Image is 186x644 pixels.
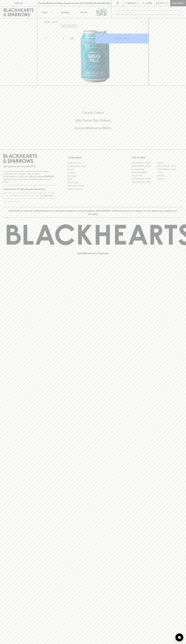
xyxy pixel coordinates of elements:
[132,161,157,165] a: [GEOGRAPHIC_DATA]
[80,11,87,14] p: Stores
[157,168,183,171] a: [GEOGRAPHIC_DATA]
[68,168,119,171] a: Careers
[145,2,152,5] p: Login
[3,118,183,123] h5: Uber Same-Day Delivery
[68,178,119,181] a: FAQ's
[29,175,54,178] strong: Liquor License #32064953
[172,2,184,5] p: Checkout
[60,25,78,28] button: Add to wishlist
[5,194,41,198] input: e.g. jane@blackheartsandsparrows.com.au
[5,209,181,216] p: Blackhearts & Sparrows acknowledges the traditional Custodians of land throughout [GEOGRAPHIC_DAT...
[56,6,74,18] a: Tastings
[132,174,157,177] a: Fitzroy North
[115,37,129,40] p: ADD TO CART
[3,200,54,203] p: We will never spam you
[68,181,119,184] a: Privacy Policy
[52,21,58,23] a: SHOP
[132,156,183,159] p: OUR STORES
[121,10,181,15] input: Try "Pinot noir"
[157,165,183,168] a: [GEOGRAPHIC_DATA]
[68,165,119,168] a: Business & Bulk Gifting
[3,170,54,183] p: It is against the law to sell or supply alcohol to, or to obtain alcohol on behalf of a person un...
[95,34,149,43] button: ADD TO CART
[132,171,157,174] a: [PERSON_NAME]
[156,2,162,5] p: $0.00
[44,21,50,23] a: HOME
[68,156,119,159] p: OTHER AREAS
[42,194,53,197] p: SUBSCRIBE
[3,111,183,115] h5: Click & Collect
[74,6,93,18] a: Stores
[167,2,168,4] p: 0
[128,2,138,5] p: Wishlist
[68,174,119,178] a: Gift Cards
[41,193,54,199] button: SUBSCRIBE
[132,180,157,184] a: [GEOGRAPHIC_DATA]
[42,11,47,14] p: Shop
[140,19,147,26] button: Add to wishlist
[68,161,119,165] a: Bottle Drop FAQ's
[157,161,183,165] a: Braddon
[3,126,183,130] h5: Across Melbourne Metro
[42,27,149,86] img: 39064.png
[157,171,183,174] a: Fitzroy
[157,174,183,177] a: Geelong
[132,165,157,168] a: [GEOGRAPHIC_DATA]
[70,37,74,40] p: Can
[3,100,183,144] div: Call to action block
[178,636,181,639] img: bubble-icon
[68,184,119,187] a: Shipping Information
[37,6,56,18] button: Shop
[68,187,119,191] a: Terms & Conditions
[3,188,54,191] p: Subscribe to The Blackhearts Newsletter
[3,165,54,168] p: Sibling owned and run since [DATE]
[68,171,119,174] a: Contact Us
[68,36,95,41] div: Can
[157,177,183,180] a: Prahran
[61,11,69,14] p: Tastings
[132,177,157,180] a: [GEOGRAPHIC_DATA]
[132,168,157,171] a: Brunswick West
[14,2,23,5] p: FIND US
